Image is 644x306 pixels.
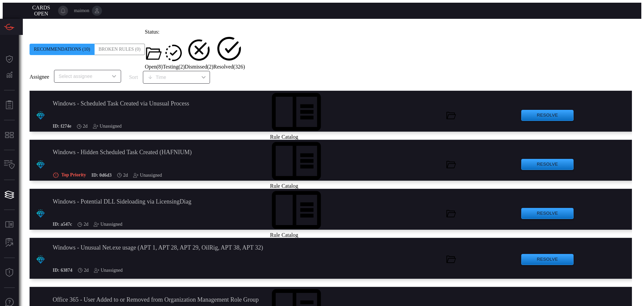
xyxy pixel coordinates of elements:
div: Unassigned [94,222,122,227]
span: Rule Catalog [270,134,298,140]
h5: ID: 0d6d3 [92,173,112,178]
span: Resolved ( 326 ) [213,64,245,70]
span: open [34,11,48,16]
button: ALERT ANALYSIS [1,235,17,251]
div: Unassigned [94,268,122,273]
div: Broken Rules (0) [95,44,145,55]
span: Open ( 8 ) [145,64,163,70]
div: Unassigned [133,173,162,178]
button: Resolve [521,254,574,265]
span: Aug 24, 2025 12:29 PM [83,124,88,129]
button: Resolved(326) [213,35,245,70]
span: Assignee [30,74,49,80]
span: Aug 24, 2025 12:29 PM [84,222,88,227]
button: Open [109,72,119,81]
h5: ID: f274e [53,124,71,129]
div: Windows - Unusual Net.exe usage (APT 1, APT 28, APT 29, OilRig, APT 38, APT 32) [53,244,265,251]
button: Resolve [521,159,574,170]
span: Dismissed ( 2 ) [185,64,213,70]
button: Resolve [521,110,574,121]
span: Rule Catalog [270,232,298,238]
button: Inventory [1,157,17,173]
span: Testing ( 2 ) [163,64,185,70]
div: Unassigned [93,124,121,129]
button: Resolve [521,208,574,219]
span: Cards [32,5,50,10]
button: Testing(2) [163,43,185,70]
span: Rule Catalog [270,183,298,189]
label: sort [129,74,138,80]
button: Dashboard [1,51,17,67]
div: Windows - Hidden Scheduled Task Created (HAFNIUM) [53,149,265,156]
button: Rule Catalog [1,217,17,233]
span: Status: [145,29,160,35]
input: Select assignee [56,72,108,80]
span: Aug 24, 2025 12:29 PM [84,268,89,273]
h5: ID: a547c [53,222,72,227]
span: Aug 24, 2025 12:29 PM [123,173,128,178]
button: Dismissed(2) [185,38,213,70]
button: Threat Intelligence [1,265,17,281]
button: Detections [1,67,17,83]
button: Reports [1,97,17,113]
div: Windows - Scheduled Task Created via Unusual Process [53,100,265,107]
div: Time [148,74,199,81]
h5: ID: 63874 [53,268,72,273]
button: Cards [1,187,17,203]
div: Recommendations (10) [30,44,95,55]
div: Top Priority [53,172,86,178]
button: MITRE - Detection Posture [1,127,17,143]
div: Office 365 - User Added to or Removed from Organization Management Role Group [53,296,265,303]
div: Windows - Potential DLL Sideloading via LicensingDiag [53,198,265,205]
button: Open(8) [145,45,163,70]
span: maimon [71,8,89,13]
